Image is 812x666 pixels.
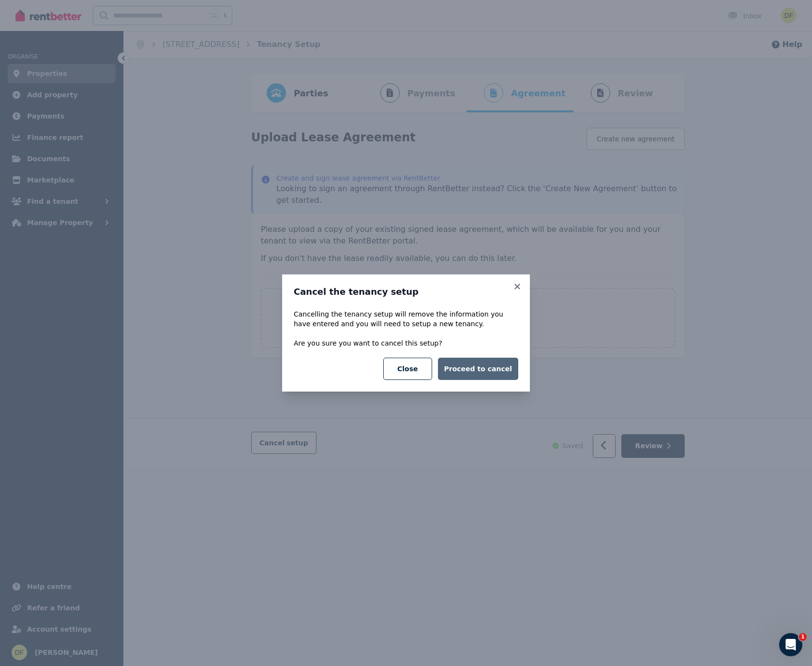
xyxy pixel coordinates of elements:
button: Proceed to cancel [438,358,518,380]
span: 1 [799,633,807,641]
h3: Cancel the tenancy setup [294,286,518,298]
p: Cancelling the tenancy setup will remove the information you have entered and you will need to se... [294,309,518,329]
p: Are you sure you want to cancel this setup? [294,338,518,348]
button: Close [383,358,432,380]
iframe: Intercom live chat [779,633,802,656]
